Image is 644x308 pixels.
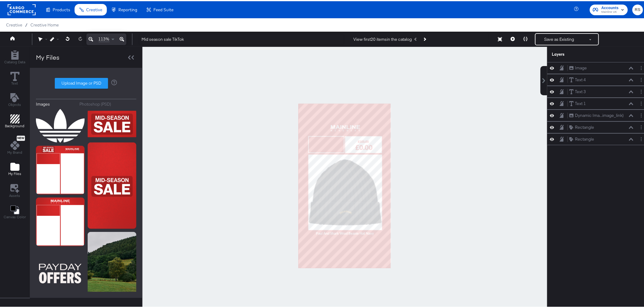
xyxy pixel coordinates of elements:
span: Creative [6,21,22,26]
button: Add Text [5,90,25,108]
span: Background [5,122,25,127]
button: Photoshop (PSD) [80,100,137,106]
span: New [17,135,25,139]
button: Rectangle [569,135,595,141]
button: Text 3 [569,87,586,94]
button: NewMy Brand [4,133,26,156]
div: Layers [552,50,614,56]
span: Feed Suite [153,6,173,11]
a: Creative Home [30,21,59,26]
div: Image [575,64,587,70]
button: Images [36,100,75,106]
span: Assets [9,192,20,197]
button: Image [569,64,587,70]
button: Text 4 [569,75,586,82]
span: Creative [86,6,102,11]
span: Catalog Data [4,58,25,63]
span: Text [12,80,18,85]
span: My Files [8,170,21,175]
div: Text 3 [575,88,586,93]
button: Dynamic Ima...image_link) [569,111,624,117]
div: Dynamic Ima...image_link) [575,111,624,117]
div: View first 20 items in the catalog [353,35,412,41]
span: Accounts [601,4,619,10]
button: Rectangle [569,123,595,129]
button: Add Rectangle [2,112,28,129]
button: RS [632,3,643,14]
div: Photoshop (PSD) [80,100,111,106]
button: AccountsMainline UK [590,3,628,14]
button: Text 1 [569,99,586,106]
span: Reporting [118,6,137,11]
span: Mainline UK [601,9,619,13]
span: My Brand [7,149,22,154]
div: Rectangle [575,135,594,141]
span: Canvas Color [4,213,26,218]
span: RS [635,5,641,12]
span: Objects [9,101,21,106]
div: My Files [36,52,59,61]
button: Save as Existing [536,33,583,44]
button: Next Product [420,33,429,44]
button: Text [7,69,23,86]
span: Products [53,6,70,11]
div: Rectangle [575,123,594,129]
div: Text 1 [575,100,586,105]
button: Add Files [5,160,25,177]
span: / [22,21,30,26]
button: Add Rectangle [1,48,29,65]
div: Text 4 [575,76,586,82]
button: Assets [6,181,24,199]
span: 113% [99,35,110,41]
div: Images [36,100,50,106]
